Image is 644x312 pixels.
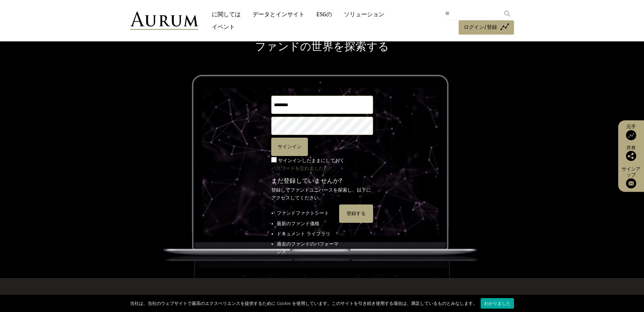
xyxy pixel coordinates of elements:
[626,151,636,161] img: この投稿を共有する
[464,23,497,31] span: ログイン/登録
[313,8,335,21] a: ESGの
[208,21,235,33] a: イベント
[481,298,514,309] div: わかりました
[622,124,641,140] a: 元手
[622,166,641,189] a: サインアップ
[278,158,345,163] font: サインインしたままにしておく
[249,8,308,21] a: データとインサイト
[271,178,373,184] h4: まだ登録していませんか?
[339,204,373,223] button: 登録する
[271,165,330,171] a: パスワードを忘れましたか?
[459,20,514,35] a: ログイン/登録
[622,166,641,178] font: サインアップ
[277,220,339,228] li: 最新のファンド価格
[626,145,636,151] font: 共有
[626,178,636,188] img: ニュースレターに登録する
[341,8,388,21] a: ソリューション
[626,130,636,140] img: アクセス資金
[277,240,339,256] li: 過去のファンドのパフォーマンス
[271,138,308,156] button: サインイン
[277,230,339,238] li: ドキュメント ライブラリ
[208,8,244,21] a: に関しては
[130,12,198,30] img: オーラム
[271,187,373,202] p: 登録してファンドユニバースを探索し、以下にアクセスしてください。
[277,210,339,217] li: ファンドファクトシート
[500,7,514,20] input: Submit
[130,301,477,306] font: 当社は、当社のウェブサイトで最高のエクスペリエンスを提供するために Cookie を使用しています。このサイトを引き続き使用する場合は、満足しているものとみなします。
[626,124,636,130] font: 元手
